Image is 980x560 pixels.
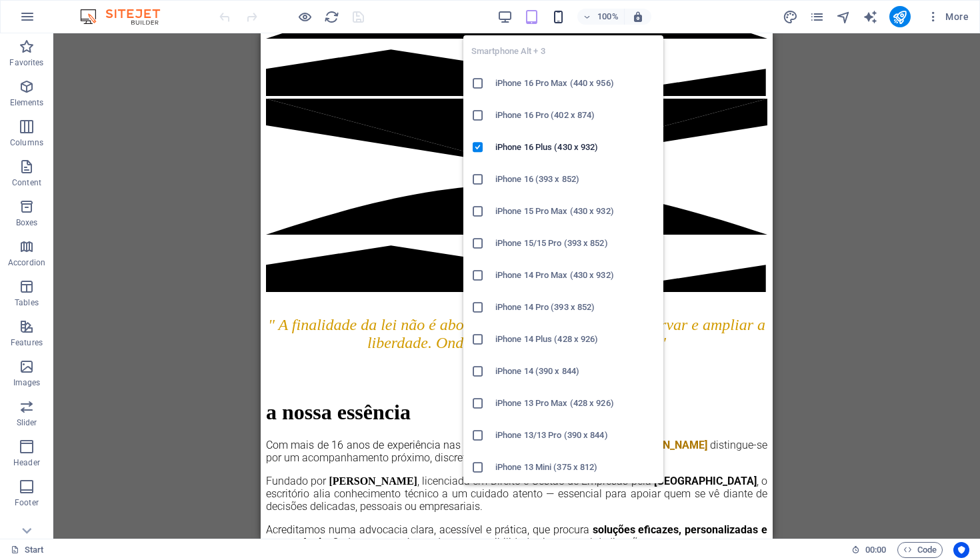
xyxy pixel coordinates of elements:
i: Reload page [324,9,339,25]
i: Publish [892,9,907,25]
i: On resize automatically adjust zoom level to fit chosen device. [632,11,644,23]
span: : [875,545,877,555]
h6: iPhone 14 Pro (393 x 852) [495,299,655,315]
button: design [783,9,799,25]
h6: iPhone 15/15 Pro (393 x 852) [495,235,655,251]
p: Header [13,457,40,468]
h6: iPhone 13 Pro Max (428 x 926) [495,395,655,411]
button: publish [889,6,911,27]
a: Click to cancel selection. Double-click to open Pages [11,542,44,558]
p: Columns [10,137,43,148]
button: Click here to leave preview mode and continue editing [297,9,313,25]
span: Code [903,542,937,558]
button: Usercentrics [953,542,969,558]
p: Features [11,337,43,348]
i: Design (Ctrl+Alt+Y) [783,9,798,25]
i: AI Writer [863,9,878,25]
h6: iPhone 16 Pro Max (440 x 956) [495,75,655,91]
h6: iPhone 13 Mini (375 x 812) [495,459,655,475]
button: 100% [577,9,625,25]
p: Tables [15,297,39,308]
h6: iPhone 16 (393 x 852) [495,171,655,187]
p: Favorites [9,57,43,68]
button: Code [897,542,943,558]
span: More [927,10,969,23]
p: Content [12,177,41,188]
i: Pages (Ctrl+Alt+S) [809,9,825,25]
p: Accordion [8,257,45,268]
i: Navigator [836,9,851,25]
span: 00 00 [865,542,886,558]
p: Elements [10,97,44,108]
h6: iPhone 14 (390 x 844) [495,363,655,379]
p: Footer [15,497,39,508]
button: navigator [836,9,852,25]
p: Images [13,377,41,388]
h6: iPhone 15 Pro Max (430 x 932) [495,203,655,219]
h6: iPhone 14 Pro Max (430 x 932) [495,267,655,283]
button: More [921,6,974,27]
button: reload [323,9,339,25]
button: pages [809,9,825,25]
p: Boxes [16,217,38,228]
h6: 100% [597,9,619,25]
button: text_generator [863,9,879,25]
h6: iPhone 13/13 Pro (390 x 844) [495,427,655,443]
h6: iPhone 14 Plus (428 x 926) [495,331,655,347]
h6: iPhone 16 Plus (430 x 932) [495,139,655,155]
p: Slider [17,417,37,428]
h6: Session time [851,542,887,558]
h6: iPhone 16 Pro (402 x 874) [495,107,655,123]
img: Editor Logo [77,9,177,25]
